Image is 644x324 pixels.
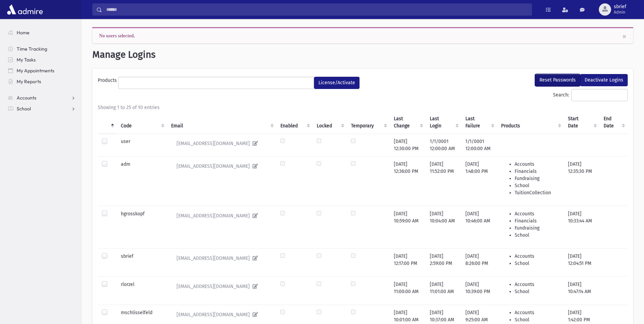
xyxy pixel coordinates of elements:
[564,206,599,248] td: [DATE] 10:33:44 AM
[515,260,560,267] li: School
[390,248,426,276] td: [DATE] 12:17:00 PM
[17,57,36,63] span: My Tasks
[17,95,36,101] span: Accounts
[167,111,276,134] th: Email : activate to sort column ascending
[515,224,560,232] li: Fundraising
[461,111,497,134] th: Last Failure : activate to sort column ascending
[390,111,426,134] th: Last Change : activate to sort column ascending
[171,161,272,172] a: [EMAIL_ADDRESS][DOMAIN_NAME]
[515,309,560,316] li: Accounts
[564,156,599,206] td: [DATE] 12:35:30 PM
[5,3,44,16] img: AdmirePro
[3,43,81,54] a: Time Tracking
[102,3,532,16] input: Search
[515,189,560,196] li: TuitionCollection
[17,46,47,52] span: Time Tracking
[98,104,628,111] div: Showing 1 to 25 of 93 entries
[3,76,81,87] a: My Reports
[426,133,461,156] td: 1/1/0001 12:00:00 AM
[515,217,560,224] li: Financials
[99,33,135,38] span: No users selected.
[553,89,628,101] label: Search:
[3,103,81,114] a: School
[461,206,497,248] td: [DATE] 10:46:00 AM
[497,111,564,134] th: Products : activate to sort column ascending
[515,281,560,288] li: Accounts
[117,206,167,248] td: hgrosskopf
[171,253,272,264] a: [EMAIL_ADDRESS][DOMAIN_NAME]
[614,10,626,15] span: Admin
[390,133,426,156] td: [DATE] 12:30:00 PM
[564,111,599,134] th: Start Date : activate to sort column ascending
[535,74,580,86] button: Reset Passwords
[461,248,497,276] td: [DATE] 8:26:00 PM
[17,68,54,74] span: My Appointments
[117,111,167,134] th: Code : activate to sort column ascending
[515,168,560,175] li: Financials
[426,111,461,134] th: Last Login : activate to sort column ascending
[515,182,560,189] li: School
[515,175,560,182] li: Fundraising
[426,248,461,276] td: [DATE] 2:59:00 PM
[313,111,347,134] th: Locked : activate to sort column ascending
[515,316,560,323] li: School
[171,281,272,292] a: [EMAIL_ADDRESS][DOMAIN_NAME]
[171,210,272,221] a: [EMAIL_ADDRESS][DOMAIN_NAME]
[461,133,497,156] td: 1/1/0001 12:00:00 AM
[171,309,272,320] a: [EMAIL_ADDRESS][DOMAIN_NAME]
[614,4,626,10] span: sbrief
[461,276,497,305] td: [DATE] 10:39:00 PM
[571,89,628,101] input: Search:
[3,65,81,76] a: My Appointments
[171,138,272,149] a: [EMAIL_ADDRESS][DOMAIN_NAME]
[515,288,560,295] li: School
[390,156,426,206] td: [DATE] 12:36:00 PM
[426,276,461,305] td: [DATE] 11:01:00 AM
[3,54,81,65] a: My Tasks
[314,77,360,89] button: License/Activate
[92,49,633,60] h1: Manage Logins
[117,156,167,206] td: adm
[390,206,426,248] td: [DATE] 10:59:00 AM
[600,111,628,134] th: End Date : activate to sort column ascending
[515,161,560,168] li: Accounts
[622,32,626,40] a: close
[17,106,31,112] span: School
[515,253,560,260] li: Accounts
[347,111,390,134] th: Temporary : activate to sort column ascending
[390,276,426,305] td: [DATE] 11:00:00 AM
[580,74,628,86] button: Deactivate Logins
[564,248,599,276] td: [DATE] 12:04:51 PM
[17,78,41,85] span: My Reports
[17,30,30,36] span: Home
[426,156,461,206] td: [DATE] 11:52:00 PM
[3,27,81,38] a: Home
[117,248,167,276] td: sbrief
[276,111,313,134] th: Enabled : activate to sort column ascending
[426,206,461,248] td: [DATE] 10:04:00 AM
[117,133,167,156] td: user
[515,232,560,239] li: School
[515,210,560,217] li: Accounts
[117,276,167,305] td: rlorzel
[461,156,497,206] td: [DATE] 1:48:00 PM
[3,92,81,103] a: Accounts
[564,276,599,305] td: [DATE] 10:47:14 AM
[98,77,118,86] label: Products
[98,111,117,134] th: : activate to sort column descending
